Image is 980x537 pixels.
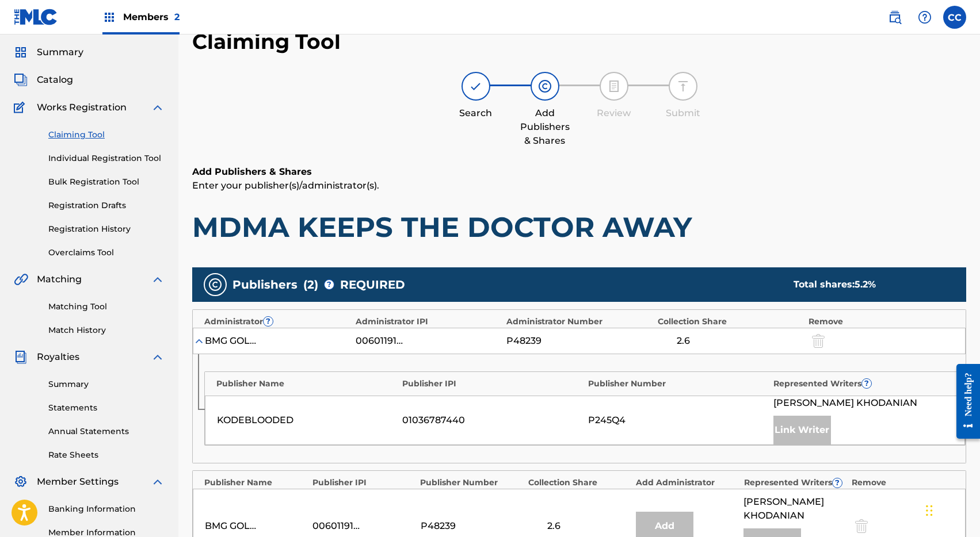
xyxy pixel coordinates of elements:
[192,179,966,193] p: Enter your publisher(s)/administrator(s).
[809,316,954,328] div: Remove
[102,10,116,24] img: Top Rightsholders
[588,378,768,390] div: Publisher Number
[948,355,980,448] iframe: Resource Center
[833,478,842,488] span: ?
[922,482,980,537] iframe: Chat Widget
[48,247,165,259] a: Overclaims Tool
[151,350,165,364] img: expand
[888,10,902,24] img: search
[883,6,906,29] a: Public Search
[37,273,82,286] span: Matching
[204,477,307,489] div: Publisher Name
[654,106,712,120] div: Submit
[216,378,396,390] div: Publisher Name
[264,317,273,326] span: ?
[14,9,58,25] img: MLC Logo
[14,73,73,87] a: CatalogCatalog
[794,278,943,291] div: Total shares:
[402,378,582,390] div: Publisher IPI
[48,425,165,438] a: Annual Statements
[14,475,28,489] img: Member Settings
[943,6,966,29] div: User Menu
[48,324,165,336] a: Match History
[516,106,574,148] div: Add Publishers & Shares
[48,402,165,414] a: Statements
[585,106,643,120] div: Review
[48,129,165,141] a: Claiming Tool
[918,10,932,24] img: help
[192,29,341,55] h2: Claiming Tool
[676,79,690,93] img: step indicator icon for Submit
[123,10,180,24] span: Members
[193,335,205,347] img: expand-cell-toggle
[37,45,83,59] span: Summary
[743,495,845,523] span: [PERSON_NAME] KHODANIAN
[303,276,318,293] span: ( 2 )
[48,503,165,515] a: Banking Information
[356,316,501,328] div: Administrator IPI
[744,477,846,489] div: Represented Writers
[37,350,79,364] span: Royalties
[37,101,127,114] span: Works Registration
[862,379,871,388] span: ?
[773,396,917,410] span: [PERSON_NAME] KHODANIAN
[37,73,73,87] span: Catalog
[48,152,165,164] a: Individual Registration Tool
[420,477,523,489] div: Publisher Number
[217,413,396,427] div: KODEBLOODED
[14,273,28,286] img: Matching
[14,73,28,87] img: Catalog
[340,276,405,293] span: REQUIRED
[192,210,966,244] h1: MDMA KEEPS THE DOCTOR AWAY
[402,413,582,427] div: 01036787440
[48,223,165,235] a: Registration History
[852,477,954,489] div: Remove
[14,350,28,364] img: Royalties
[447,106,505,120] div: Search
[48,200,165,212] a: Registration Drafts
[14,45,83,59] a: SummarySummary
[636,477,738,489] div: Add Administrator
[174,11,180,22] span: 2
[151,475,165,489] img: expand
[14,45,28,59] img: Summary
[913,6,936,29] div: Help
[151,101,165,114] img: expand
[204,316,350,328] div: Administrator
[773,378,954,390] div: Represented Writers
[312,477,415,489] div: Publisher IPI
[926,493,933,528] div: Drag
[48,301,165,313] a: Matching Tool
[506,316,652,328] div: Administrator Number
[538,79,552,93] img: step indicator icon for Add Publishers & Shares
[528,477,631,489] div: Collection Share
[14,101,29,114] img: Works Registration
[588,413,768,427] div: P245Q4
[658,316,803,328] div: Collection Share
[48,176,165,188] a: Bulk Registration Tool
[37,475,119,489] span: Member Settings
[607,79,621,93] img: step indicator icon for Review
[232,276,298,293] span: Publishers
[192,165,966,179] h6: Add Publishers & Shares
[208,278,222,291] img: publishers
[151,273,165,286] img: expand
[325,280,334,289] span: ?
[469,79,483,93] img: step indicator icon for Search
[48,378,165,390] a: Summary
[48,449,165,461] a: Rate Sheets
[855,279,876,290] span: 5.2 %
